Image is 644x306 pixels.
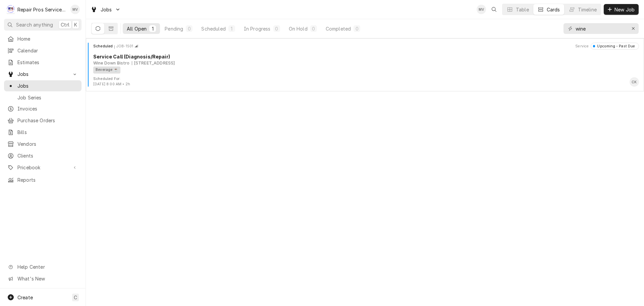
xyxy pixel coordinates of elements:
span: C [74,294,77,301]
div: Table [516,6,529,13]
div: Scheduled [201,25,225,32]
div: Beverage ☕ [93,67,120,74]
span: Search anything [16,21,53,28]
div: Upcoming - Past Due [595,44,635,49]
div: All Open [127,25,147,32]
div: 0 [187,25,191,32]
span: Invoices [17,105,78,112]
div: Card Header Secondary Content [575,43,639,49]
a: Go to What's New [4,273,82,284]
div: Repair Pros Services Inc's Avatar [6,5,15,14]
div: R [6,5,15,14]
div: Object Tag List [93,67,637,74]
div: Object Subtext Primary [93,60,130,66]
div: Object Extra Context Footer Value [93,82,130,87]
a: Vendors [4,138,82,149]
div: Card Footer Primary Content [630,77,639,87]
span: Clients [17,152,78,159]
div: Repair Pros Services Inc [17,6,67,13]
div: Object Subtext [93,60,639,66]
div: MV [70,5,80,14]
div: Card Footer [89,76,641,87]
div: 1 [151,25,155,32]
span: Ctrl [61,21,69,28]
button: Erase input [628,23,639,34]
span: [DATE] 8:00 AM • 2h [93,82,130,86]
span: Pricebook [17,164,68,171]
a: Invoices [4,103,82,114]
span: Estimates [17,59,78,66]
div: Object Subtext Secondary [132,60,175,66]
div: Object State [93,44,115,49]
div: 0 [355,25,359,32]
div: Mindy Volker's Avatar [70,5,80,14]
div: 0 [275,25,279,32]
span: Job Series [17,94,78,101]
button: Open search [489,4,499,15]
div: MV [477,5,486,14]
span: Bills [17,129,78,136]
span: Create [17,295,33,300]
div: Timeline [578,6,597,13]
span: Home [17,35,78,42]
span: What's New [17,275,77,282]
span: Jobs [17,71,68,78]
div: Completed [326,25,351,32]
a: Estimates [4,57,82,68]
span: K [74,21,77,28]
span: Jobs [17,82,78,89]
a: Home [4,33,82,44]
div: Mindy Volker's Avatar [477,5,486,14]
span: Reports [17,176,78,183]
div: On Hold [289,25,308,32]
div: Card Header [89,43,641,49]
div: Object Title [93,53,639,60]
span: New Job [613,6,636,13]
div: Object Extra Context Footer Label [93,76,130,82]
div: Caleb Kvale's Avatar [630,77,639,87]
span: Vendors [17,140,78,147]
span: Purchase Orders [17,117,78,124]
div: In Progress [244,25,271,32]
div: Object Status [591,43,639,49]
a: Go to Pricebook [4,162,82,173]
div: 1 [230,25,234,32]
div: Object ID [116,44,133,49]
a: Job Series [4,92,82,103]
a: Clients [4,150,82,161]
div: Object Extra Context Header [575,44,589,49]
button: New Job [604,4,639,15]
div: Card Footer Extra Context [93,76,130,87]
a: Reports [4,174,82,185]
span: Help Center [17,263,77,270]
div: Pending [165,25,183,32]
input: Keyword search [576,23,626,34]
span: Calendar [17,47,78,54]
div: CK [630,77,639,87]
span: Jobs [101,6,112,13]
button: Search anythingCtrlK [4,19,82,31]
a: Jobs [4,80,82,91]
div: Card Header Primary Content [93,43,139,49]
a: Purchase Orders [4,115,82,126]
a: Bills [4,127,82,138]
a: Go to Jobs [88,4,123,15]
a: Go to Help Center [4,261,82,272]
a: Calendar [4,45,82,56]
a: Go to Jobs [4,69,82,80]
div: 0 [312,25,316,32]
div: Cards [547,6,560,13]
div: Card Body [89,53,641,73]
div: Job Card: JOB-1501 [86,38,644,91]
